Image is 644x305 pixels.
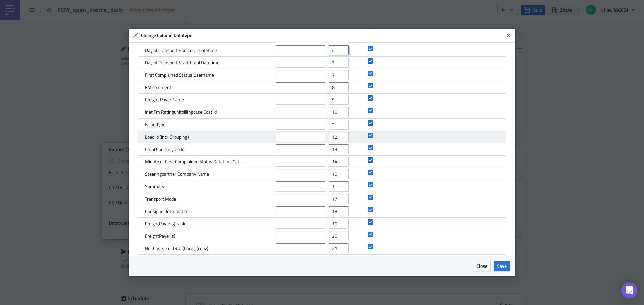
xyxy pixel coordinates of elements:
span: FreightPayer(s) rank [145,221,185,227]
span: Day of Transport End Local Datetime [145,47,217,53]
span: Inet Fm Ratingunitbillingcase Cost Id [145,109,217,115]
span: Save [497,262,507,270]
span: First Complained Status Username [145,72,214,78]
span: Minute of First Complained Status Datetime Cet [145,159,239,165]
span: Summary [145,183,164,189]
span: Consignor Information [145,208,190,214]
div: Open Intercom Messenger [621,282,637,298]
span: Day of Transport Start Local Datetime [145,60,219,66]
button: Close [503,30,514,41]
span: Net Costs Eur (RU) (Local) (copy) [145,245,208,251]
span: Steeringpartner Company Name [145,171,209,177]
span: FM comment [145,84,171,90]
span: Load Id (incl. Grouping) [145,134,189,140]
span: Issue Type [145,122,165,128]
h6: Change Column Datatype [141,32,504,39]
span: Close [476,262,487,270]
span: Freight Payer Name [145,97,184,103]
button: Close [473,261,491,271]
span: Transport Mode [145,196,176,202]
button: Save [494,261,510,271]
span: FreightPayer(s) [145,233,175,239]
span: Local Currency Code [145,146,184,152]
